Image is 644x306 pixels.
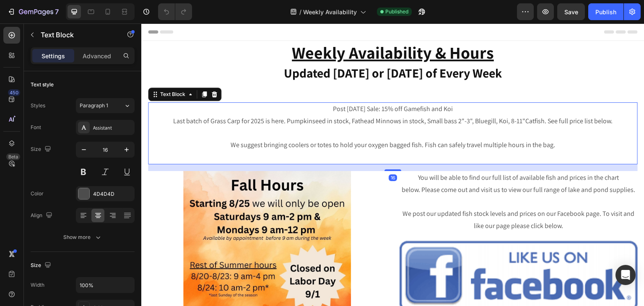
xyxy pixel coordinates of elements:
[31,210,54,221] div: Align
[299,8,301,16] span: /
[42,52,65,60] p: Settings
[93,124,132,132] div: Assistant
[3,3,62,20] button: 7
[41,30,112,40] p: Text Block
[83,52,111,60] p: Advanced
[8,89,20,96] div: 450
[557,3,585,20] button: Save
[63,233,102,241] div: Show more
[31,144,53,155] div: Size
[141,23,644,306] iframe: Design area
[247,151,256,158] div: 16
[31,230,135,245] button: Show more
[259,148,496,173] p: You will be able to find our full list of available fish and prices in the chart below. Please co...
[76,98,135,113] button: Paragraph 1
[31,190,44,197] div: Color
[6,153,20,160] div: Beta
[258,216,496,289] img: 509174674026923111-134c0af0-a9b4-4299-bfa2-5d5c2caa3518.png
[615,265,636,285] div: Open Intercom Messenger
[588,3,623,20] button: Publish
[259,184,496,209] p: We post our updated fish stock levels and prices on our Facebook page. To visit and like our page...
[158,3,192,20] div: Undo/Redo
[42,148,210,288] img: gempages_509174674026923111-8519cad9-07a9-4d02-ad1b-cd0f3697a008.jpg
[80,102,108,109] span: Paragraph 1
[76,277,134,293] input: Auto
[31,102,45,109] div: Styles
[31,260,53,271] div: Size
[31,124,41,131] div: Font
[93,190,132,198] div: 4D4D4D
[55,7,59,17] p: 7
[31,281,44,289] div: Width
[31,81,54,88] div: Text style
[595,8,616,16] div: Publish
[303,8,357,16] span: Weekly Availability
[564,8,578,16] span: Save
[385,8,408,16] span: Published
